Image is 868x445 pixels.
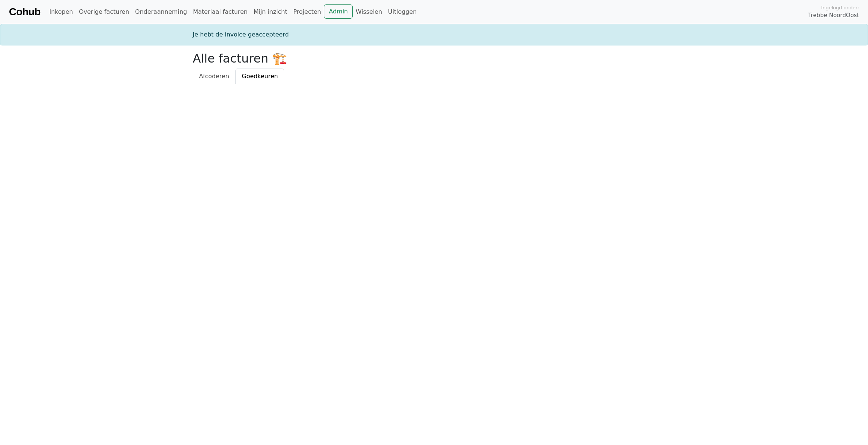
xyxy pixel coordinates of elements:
[821,4,859,11] span: Ingelogd onder:
[290,4,324,19] a: Projecten
[242,73,278,80] span: Goedkeuren
[199,73,229,80] span: Afcoderen
[353,4,385,19] a: Wisselen
[193,51,675,66] h2: Alle facturen 🏗️
[193,69,236,84] a: Afcoderen
[132,4,190,19] a: Onderaanneming
[9,3,40,21] a: Cohub
[190,4,251,19] a: Materiaal facturen
[251,4,290,19] a: Mijn inzicht
[808,11,859,20] span: Trebbe NoordOost
[76,4,132,19] a: Overige facturen
[385,4,420,19] a: Uitloggen
[46,4,76,19] a: Inkopen
[235,69,284,84] a: Goedkeuren
[324,4,353,19] a: Admin
[188,30,680,39] div: Je hebt de invoice geaccepteerd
